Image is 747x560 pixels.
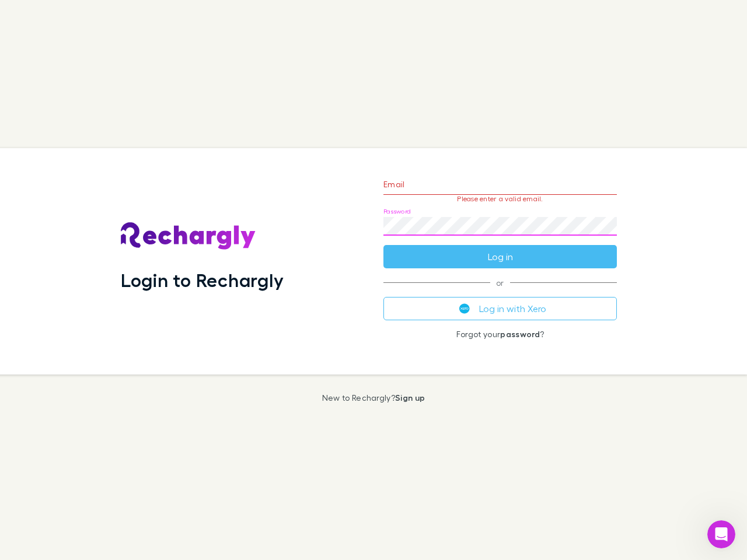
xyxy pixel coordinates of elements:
[459,303,470,314] img: Xero's logo
[322,393,425,402] p: New to Rechargly?
[383,330,617,339] p: Forgot your ?
[395,393,425,402] a: Sign up
[383,282,617,283] span: or
[121,222,256,250] img: Rechargly's Logo
[707,520,735,548] iframe: Intercom live chat
[383,245,617,268] button: Log in
[383,207,411,216] label: Password
[383,297,617,320] button: Log in with Xero
[383,195,617,203] p: Please enter a valid email.
[500,329,540,339] a: password
[121,269,284,291] h1: Login to Rechargly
